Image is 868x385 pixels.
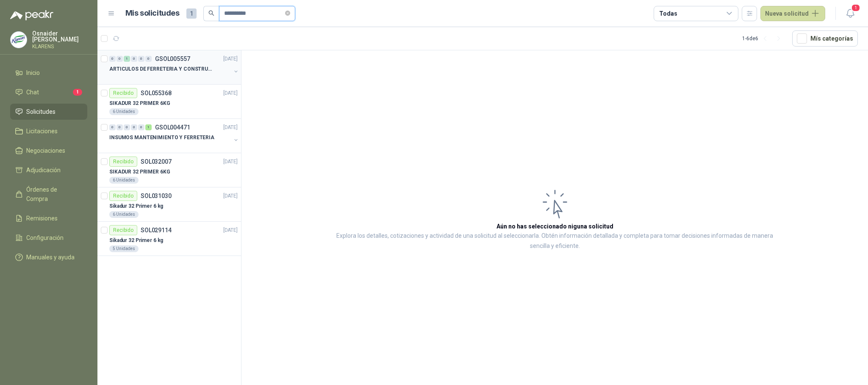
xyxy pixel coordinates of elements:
div: 1 - 6 de 6 [742,32,785,45]
a: Configuración [10,230,87,246]
img: Logo peakr [10,10,53,20]
a: Órdenes de Compra [10,181,87,207]
p: GSOL004471 [155,124,190,130]
span: Remisiones [26,214,58,223]
p: Osnaider [PERSON_NAME] [32,30,87,42]
div: 1 [124,56,130,62]
p: SOL032007 [141,159,172,165]
div: Recibido [109,157,137,167]
a: Solicitudes [10,104,87,120]
div: Recibido [109,225,137,235]
div: Recibido [109,191,137,201]
a: Chat1 [10,84,87,100]
p: SOL031030 [141,193,172,199]
a: 0 0 1 0 0 0 GSOL005557[DATE] ARTICULOS DE FERRETERIA Y CONSTRUCCION EN GENERAL [109,54,239,81]
span: close-circle [285,11,290,16]
span: Solicitudes [26,107,55,116]
p: [DATE] [223,55,238,63]
a: 0 0 0 0 0 1 GSOL004471[DATE] INSUMOS MANTENIMIENTO Y FERRETERIA [109,122,239,149]
p: Sikadur 32 Primer 6 kg [109,202,163,210]
p: [DATE] [223,226,238,234]
a: Adjudicación [10,162,87,178]
div: 0 [109,56,116,62]
span: 1 [186,8,197,19]
p: [DATE] [223,158,238,166]
a: Remisiones [10,210,87,226]
p: [DATE] [223,89,238,97]
div: 6 Unidades [109,177,139,184]
p: ARTICULOS DE FERRETERIA Y CONSTRUCCION EN GENERAL [109,65,215,73]
p: GSOL005557 [155,56,190,62]
div: 0 [131,124,137,130]
p: INSUMOS MANTENIMIENTO Y FERRETERIA [109,134,214,142]
h3: Aún no has seleccionado niguna solicitud [496,222,613,231]
a: RecibidoSOL055368[DATE] SIKADUR 32 PRIMER 6KG6 Unidades [97,85,241,119]
a: RecibidoSOL032007[DATE] SIKADUR 32 PRIMER 6KG6 Unidades [97,153,241,187]
img: Company Logo [11,32,27,48]
span: close-circle [285,9,290,17]
span: Negociaciones [26,146,65,155]
p: SOL029114 [141,227,172,233]
a: Inicio [10,65,87,81]
span: Configuración [26,233,64,242]
p: SOL055368 [141,90,172,96]
div: 0 [131,56,137,62]
div: 0 [116,56,123,62]
p: KLARENS [32,44,87,49]
div: Todas [659,9,677,18]
a: RecibidoSOL029114[DATE] Sikadur 32 Primer 6 kg5 Unidades [97,222,241,256]
p: SIKADUR 32 PRIMER 6KG [109,99,170,107]
a: Licitaciones [10,123,87,139]
button: Mís categorías [792,30,858,47]
span: Inicio [26,68,40,77]
div: 0 [116,124,123,130]
span: Manuales y ayuda [26,253,75,262]
span: Licitaciones [26,126,58,136]
a: Negociaciones [10,143,87,159]
div: 0 [124,124,130,130]
a: RecibidoSOL031030[DATE] Sikadur 32 Primer 6 kg6 Unidades [97,187,241,222]
p: [DATE] [223,124,238,132]
div: 0 [138,124,144,130]
a: Manuales y ayuda [10,249,87,265]
div: Recibido [109,88,137,98]
p: SIKADUR 32 PRIMER 6KG [109,168,170,176]
span: Chat [26,88,39,97]
div: 0 [138,56,144,62]
button: Nueva solicitud [760,6,825,21]
p: Explora los detalles, cotizaciones y actividad de una solicitud al seleccionarla. Obtén informaci... [326,231,783,251]
div: 1 [145,124,152,130]
span: Adjudicación [26,165,61,175]
span: 1 [851,4,860,12]
div: 6 Unidades [109,211,139,218]
button: 1 [843,6,858,21]
div: 5 Unidades [109,245,139,252]
p: Sikadur 32 Primer 6 kg [109,236,163,245]
p: [DATE] [223,192,238,200]
span: 1 [73,89,82,96]
span: search [208,10,214,16]
h1: Mis solicitudes [125,7,180,19]
div: 6 Unidades [109,108,139,115]
span: Órdenes de Compra [26,185,79,203]
div: 0 [109,124,116,130]
div: 0 [145,56,152,62]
